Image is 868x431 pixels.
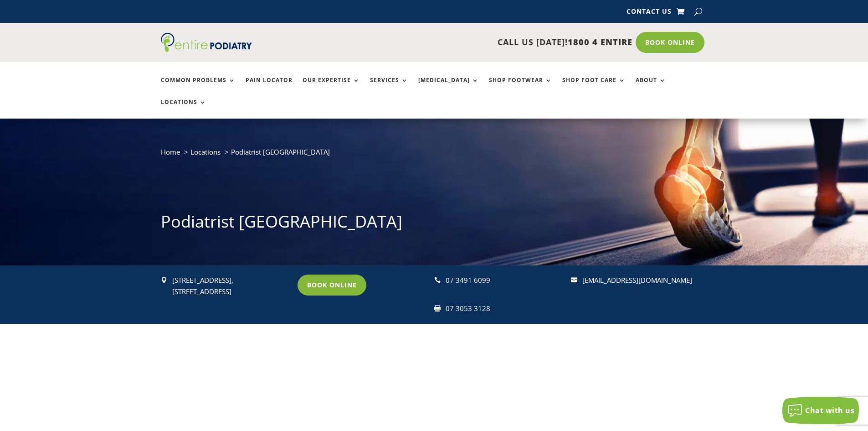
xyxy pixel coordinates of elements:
a: Services [370,77,408,97]
a: Contact Us [627,8,672,18]
a: Common Problems [161,77,236,97]
button: Chat with us [782,397,859,424]
a: Shop Foot Care [562,77,626,97]
h1: Podiatrist [GEOGRAPHIC_DATA] [161,210,708,238]
a: [EMAIL_ADDRESS][DOMAIN_NAME] [582,275,692,285]
div: 07 3491 6099 [446,275,563,286]
a: [MEDICAL_DATA] [418,77,479,97]
p: [STREET_ADDRESS], [STREET_ADDRESS] [172,275,289,298]
div: 07 3053 3128 [446,303,563,315]
span:  [571,277,577,283]
a: Locations [161,99,206,119]
span: Podiatrist [GEOGRAPHIC_DATA] [231,147,330,156]
a: Shop Footwear [489,77,552,97]
a: Book Online [298,275,366,296]
a: Pain Locator [246,77,293,97]
a: Book Online [636,32,704,53]
a: Our Expertise [303,77,360,97]
span: 1800 4 ENTIRE [568,36,632,47]
p: CALL US [DATE]! [287,36,632,48]
span:  [161,277,167,283]
span:  [434,305,441,312]
span:  [434,277,441,283]
a: Locations [190,147,221,156]
span: Chat with us [805,405,854,415]
nav: breadcrumb [161,146,708,165]
a: About [636,77,666,97]
img: logo (1) [161,33,252,52]
a: Home [161,147,180,156]
a: Entire Podiatry [161,45,252,54]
